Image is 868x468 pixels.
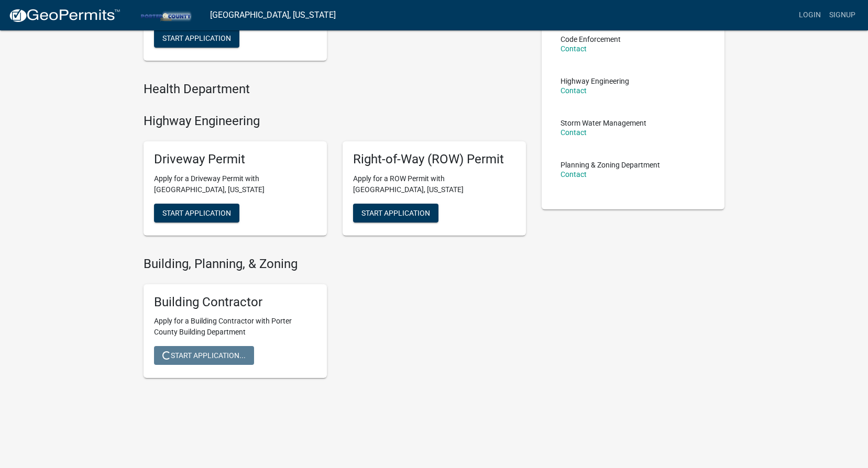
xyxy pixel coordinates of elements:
span: Start Application... [162,351,246,360]
span: Start Application [162,208,231,217]
a: Contact [561,128,587,137]
img: Porter County, Indiana [129,8,202,22]
h5: Right-of-Way (ROW) Permit [353,152,515,167]
a: Contact [561,86,587,95]
p: Apply for a ROW Permit with [GEOGRAPHIC_DATA], [US_STATE] [353,173,515,195]
a: Contact [561,44,587,53]
button: Start Application [154,204,239,222]
a: Contact [561,170,587,179]
h4: Highway Engineering [144,114,526,129]
a: [GEOGRAPHIC_DATA], [US_STATE] [210,6,336,24]
p: Apply for a Building Contractor with Porter County Building Department [154,316,316,338]
a: Signup [825,5,860,25]
span: Start Application [361,208,430,217]
h5: Driveway Permit [154,152,316,167]
span: Start Application [162,34,231,42]
h5: Building Contractor [154,295,316,310]
a: Login [795,5,825,25]
button: Start Application... [154,346,254,365]
p: Storm Water Management [561,119,646,127]
p: Highway Engineering [561,77,629,85]
button: Start Application [353,204,438,222]
button: Start Application [154,29,239,48]
p: Code Enforcement [561,36,621,43]
h4: Building, Planning, & Zoning [144,257,526,272]
h4: Health Department [144,82,526,97]
p: Planning & Zoning Department [561,161,660,169]
p: Apply for a Driveway Permit with [GEOGRAPHIC_DATA], [US_STATE] [154,173,316,195]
